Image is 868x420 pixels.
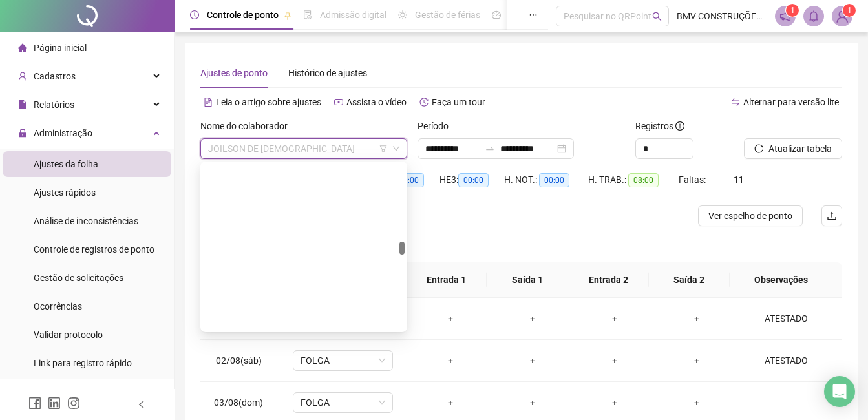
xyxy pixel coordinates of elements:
[216,97,321,107] span: Leia o artigo sobre ajustes
[584,311,645,326] div: +
[137,400,146,409] span: left
[539,173,569,187] span: 00:00
[731,98,740,107] span: swap
[743,97,839,107] span: Alternar para versão lite
[786,4,799,17] sup: 1
[406,262,487,298] th: Entrada 1
[334,98,343,107] span: youtube
[666,395,727,410] div: +
[708,209,792,223] span: Ver espelho de ponto
[485,143,495,154] span: to
[288,68,367,78] span: Histórico de ajustes
[419,98,429,107] span: history
[730,262,832,298] th: Observações
[394,173,424,187] span: 00:00
[502,353,563,368] div: +
[779,10,791,22] span: notification
[207,10,279,20] span: Controle de ponto
[200,119,296,133] label: Nome do colaborador
[34,358,132,368] span: Link para registro rápido
[677,9,767,23] span: BMV CONSTRUÇÕES E INCORPORAÇÕES
[18,129,27,138] span: lock
[666,311,727,326] div: +
[492,10,501,19] span: dashboard
[679,174,708,185] span: Faltas:
[301,351,385,370] span: FOLGA
[748,395,824,410] div: -
[34,187,96,198] span: Ajustes rápidos
[808,10,820,22] span: bell
[18,43,27,52] span: home
[529,10,538,19] span: ellipsis
[675,121,684,131] span: info-circle
[458,173,489,187] span: 00:00
[754,144,763,153] span: reload
[847,6,852,15] span: 1
[34,43,87,53] span: Página inicial
[200,68,268,78] span: Ajustes de ponto
[748,311,824,326] div: ATESTADO
[584,395,645,410] div: +
[734,174,744,185] span: 11
[824,376,855,407] div: Open Intercom Messenger
[419,395,481,410] div: +
[303,10,312,19] span: file-done
[284,12,291,19] span: pushpin
[588,173,679,187] div: H. TRAB.:
[567,262,648,298] th: Entrada 2
[208,139,399,158] span: JOILSON DE JESUS SANTOS
[584,353,645,368] div: +
[487,262,567,298] th: Saída 1
[439,173,504,187] div: HE 3:
[214,397,263,408] span: 03/08(dom)
[18,72,27,81] span: user-add
[832,6,852,26] img: 66634
[768,142,832,156] span: Atualizar tabela
[485,143,495,154] span: swap-right
[419,311,481,326] div: +
[34,100,74,110] span: Relatórios
[204,98,213,107] span: file-text
[748,353,824,368] div: ATESTADO
[649,262,730,298] th: Saída 2
[744,138,842,159] button: Atualizar tabela
[827,211,837,221] span: upload
[504,173,588,187] div: H. NOT.:
[34,301,82,311] span: Ocorrências
[301,393,385,412] span: FOLGA
[419,353,481,368] div: +
[432,97,485,107] span: Faça um tour
[18,100,27,109] span: file
[398,10,407,19] span: sun
[502,395,563,410] div: +
[320,10,386,20] span: Admissão digital
[34,244,154,255] span: Controle de registros de ponto
[628,173,659,187] span: 08:00
[216,355,262,366] span: 02/08(sáb)
[34,216,138,226] span: Análise de inconsistências
[379,145,387,152] span: filter
[843,4,856,17] sup: Atualize o seu contato no menu Meus Dados
[790,6,795,15] span: 1
[415,10,480,20] span: Gestão de férias
[34,273,123,283] span: Gestão de solicitações
[392,145,400,152] span: down
[346,97,407,107] span: Assista o vídeo
[666,353,727,368] div: +
[28,397,41,410] span: facebook
[48,397,61,410] span: linkedin
[34,71,76,81] span: Cadastros
[635,119,684,133] span: Registros
[34,159,98,169] span: Ajustes da folha
[190,10,199,19] span: clock-circle
[698,205,803,226] button: Ver espelho de ponto
[740,273,822,287] span: Observações
[502,311,563,326] div: +
[34,330,103,340] span: Validar protocolo
[652,12,662,21] span: search
[67,397,80,410] span: instagram
[418,119,457,133] label: Período
[34,128,92,138] span: Administração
